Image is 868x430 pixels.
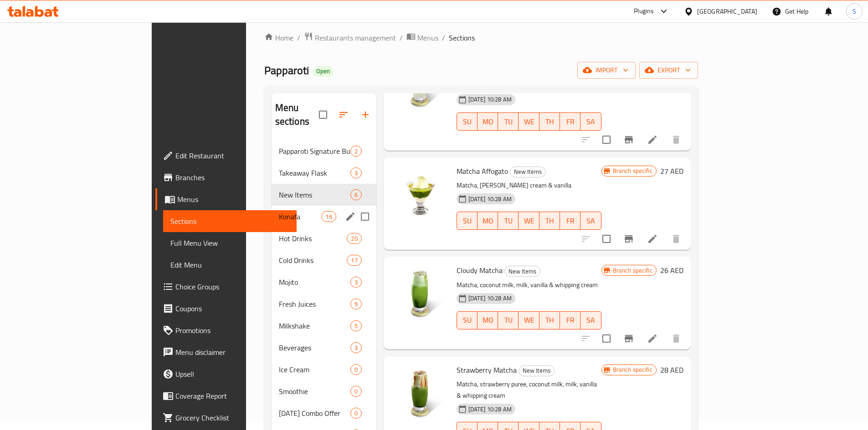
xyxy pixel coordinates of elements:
span: 6 [351,191,361,199]
span: Fresh Juices [279,298,350,309]
button: TH [539,112,560,131]
span: export [647,65,691,76]
span: Konafa [279,211,322,222]
span: MO [481,214,494,228]
button: TU [498,112,519,131]
li: / [442,32,445,43]
span: Milkshake [279,320,350,331]
span: Matcha Affogato [457,164,508,178]
span: Select to update [597,329,616,348]
button: MO [478,212,498,230]
div: items [350,277,362,288]
span: FR [564,314,577,327]
span: TH [543,115,556,128]
h6: 26 AED [660,264,683,277]
span: SA [584,115,597,128]
div: items [350,386,362,397]
a: Edit menu item [647,134,658,145]
div: Beverages3 [272,337,376,359]
div: Mojito3 [272,271,376,293]
div: items [347,255,361,266]
button: Branch-specific-item [618,129,640,151]
a: Menus [406,32,438,44]
button: delete [665,129,687,151]
a: Branches [155,167,297,188]
span: Strawberry Matcha [457,363,517,377]
span: MO [481,115,494,128]
button: Branch-specific-item [618,328,640,349]
button: SU [457,112,478,131]
button: MO [478,112,498,131]
button: edit [344,210,357,223]
div: Fresh Juices9 [272,293,376,315]
div: Konafa16edit [272,206,376,228]
div: Plugins [634,6,654,17]
span: 0 [351,365,361,374]
span: TU [502,214,515,228]
a: Sections [163,210,297,232]
span: Select all sections [313,105,333,124]
button: FR [560,212,580,230]
a: Menu disclaimer [155,341,297,363]
div: items [321,211,336,222]
span: 3 [351,278,361,287]
a: Home [264,32,293,43]
button: SA [580,311,601,329]
span: S [853,6,856,16]
a: Promotions [155,319,297,341]
a: Upsell [155,363,297,385]
span: Select to update [597,229,616,248]
div: Ramadan Combo Offer [279,408,350,419]
span: Sort sections [333,104,354,126]
button: WE [519,212,539,230]
div: Hot Drinks20 [272,228,376,249]
img: Cloudy Matcha [391,264,449,322]
span: Sections [449,32,475,43]
span: SU [461,314,474,327]
span: 0 [351,409,361,418]
span: New Items [505,266,540,277]
div: Ice Cream0 [272,359,376,380]
span: [DATE] Combo Offer [279,408,350,419]
div: Milkshake5 [272,315,376,337]
span: Ice Cream [279,364,350,375]
button: Add section [354,104,376,126]
span: 2 [351,147,361,156]
span: [DATE] 10:28 AM [465,405,515,414]
button: TU [498,311,519,329]
span: Open [313,67,334,75]
button: export [639,62,698,79]
a: Menus [155,188,297,210]
div: New Items [504,266,540,277]
div: items [350,408,362,419]
span: Menus [417,32,438,43]
div: New Items [510,167,546,177]
img: Matcha Affogato [391,165,449,223]
span: Restaurants management [315,32,396,43]
span: Branch specific [609,266,656,275]
span: Coupons [175,303,289,314]
span: Sections [170,216,289,227]
span: 9 [351,300,361,309]
span: New Items [279,189,350,200]
span: Branch specific [609,365,656,374]
span: 17 [347,256,361,265]
span: [DATE] 10:28 AM [465,95,515,104]
button: TH [539,311,560,329]
button: Branch-specific-item [618,228,640,250]
span: MO [481,314,494,327]
button: TH [539,212,560,230]
a: Full Menu View [163,232,297,254]
span: TH [543,314,556,327]
p: Matcha, coconut milk, milk, vanilla & whipping cream [457,279,601,291]
span: TU [502,314,515,327]
span: Papparoti [264,60,309,81]
button: delete [665,228,687,250]
span: Choice Groups [175,281,289,292]
span: TU [502,115,515,128]
span: SA [584,214,597,228]
div: [DATE] Combo Offer0 [272,402,376,424]
span: FR [564,115,577,128]
span: Menu disclaimer [175,347,289,358]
